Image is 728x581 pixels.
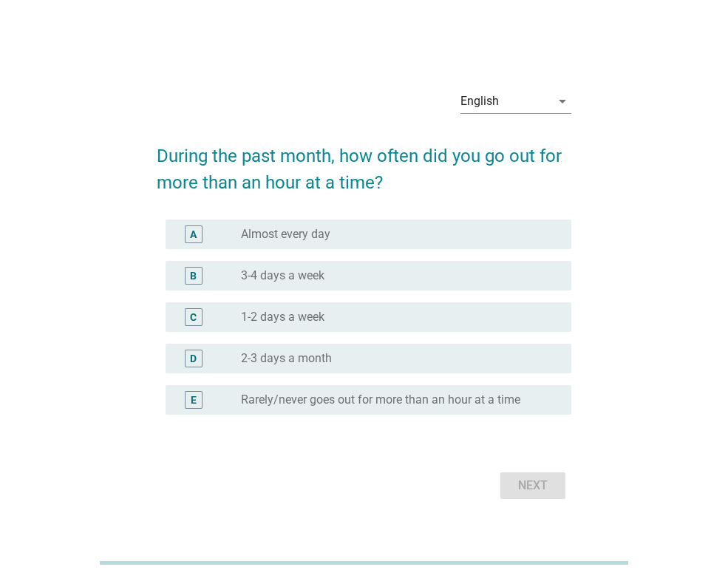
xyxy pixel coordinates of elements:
div: D [190,351,197,367]
div: E [191,393,197,408]
label: 3-4 days a week [241,268,324,283]
label: 1-2 days a week [241,310,324,325]
div: A [190,227,197,242]
div: English [460,95,499,108]
div: B [190,268,197,284]
div: C [190,310,197,325]
label: Rarely/never goes out for more than an hour at a time [241,393,520,407]
label: 2-3 days a month [241,351,332,366]
h2: During the past month, how often did you go out for more than an hour at a time? [157,128,571,196]
label: Almost every day [241,227,330,242]
i: arrow_drop_down [554,92,571,110]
